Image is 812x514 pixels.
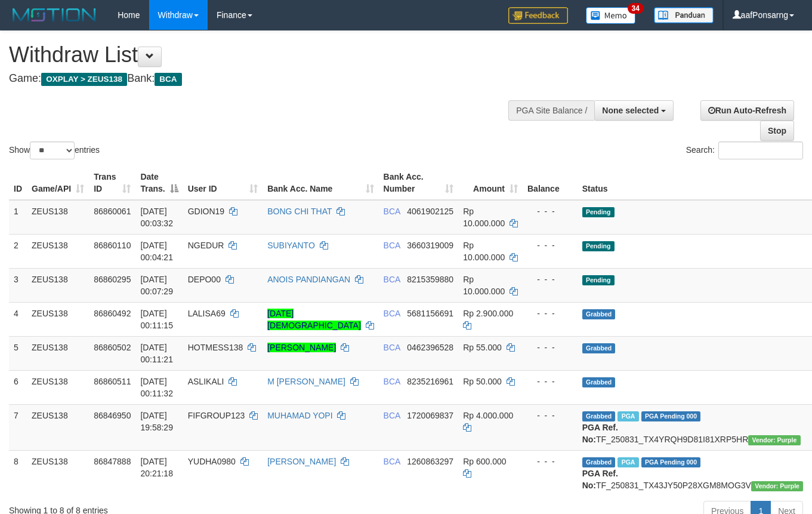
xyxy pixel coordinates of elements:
[27,234,89,268] td: ZEUS138
[407,457,453,466] span: Copy 1260863297 to clipboard
[9,268,27,302] td: 3
[527,376,573,387] div: - - -
[188,343,243,352] span: HOTMESS138
[582,423,618,444] b: PGA Ref. No:
[267,309,361,330] a: [DATE][DEMOGRAPHIC_DATA]
[89,166,135,200] th: Trans ID: activate to sort column ascending
[9,200,27,235] td: 1
[582,411,616,421] span: Grabbed
[188,309,226,318] span: LALISA69
[760,121,794,141] a: Stop
[267,377,345,386] a: M [PERSON_NAME]
[188,411,245,420] span: FIFGROUP123
[9,370,27,404] td: 6
[140,377,173,398] span: [DATE] 00:11:32
[27,268,89,302] td: ZEUS138
[582,309,616,319] span: Grabbed
[407,207,453,216] span: Copy 4061902125 to clipboard
[748,435,800,445] span: Vendor URL: https://trx4.1velocity.biz
[9,234,27,268] td: 2
[140,411,173,432] span: [DATE] 19:58:29
[527,455,573,467] div: - - -
[140,309,173,330] span: [DATE] 00:11:15
[582,457,616,467] span: Grabbed
[140,275,173,296] span: [DATE] 00:07:29
[384,457,400,466] span: BCA
[267,343,336,352] a: [PERSON_NAME]
[654,7,714,23] img: panduan.png
[527,239,573,251] div: - - -
[27,302,89,336] td: ZEUS138
[188,275,221,284] span: DEPO00
[527,205,573,217] div: - - -
[582,377,616,387] span: Grabbed
[582,207,615,217] span: Pending
[263,166,378,200] th: Bank Acc. Name: activate to sort column ascending
[594,100,674,121] button: None selected
[463,309,513,318] span: Rp 2.900.000
[384,343,400,352] span: BCA
[618,457,638,467] span: Marked by aafnoeunsreypich
[641,411,701,421] span: PGA Pending
[140,343,173,364] span: [DATE] 00:11:21
[9,141,100,159] label: Show entries
[30,141,75,159] select: Showentries
[463,343,502,352] span: Rp 55.000
[140,457,173,478] span: [DATE] 20:21:18
[27,370,89,404] td: ZEUS138
[602,106,659,115] span: None selected
[94,411,131,420] span: 86846950
[27,404,89,450] td: ZEUS138
[384,207,400,216] span: BCA
[27,450,89,496] td: ZEUS138
[188,377,224,386] span: ASLIKALI
[9,302,27,336] td: 4
[527,410,573,421] div: - - -
[578,404,808,450] td: TF_250831_TX4YRQH9D81I81XRP5HR
[527,341,573,353] div: - - -
[686,141,803,159] label: Search:
[27,200,89,235] td: ZEUS138
[140,207,173,228] span: [DATE] 00:03:32
[523,166,578,200] th: Balance
[718,141,803,159] input: Search:
[407,241,453,250] span: Copy 3660319009 to clipboard
[463,377,502,386] span: Rp 50.000
[527,273,573,285] div: - - -
[407,343,453,352] span: Copy 0462396528 to clipboard
[508,7,568,24] img: Feedback.jpg
[94,457,131,466] span: 86847888
[463,207,505,228] span: Rp 10.000.000
[407,411,453,420] span: Copy 1720069837 to clipboard
[267,207,332,216] a: BONG CHI THAT
[9,166,27,200] th: ID
[384,309,400,318] span: BCA
[582,275,615,285] span: Pending
[41,73,127,86] span: OXPLAY > ZEUS138
[463,241,505,262] span: Rp 10.000.000
[9,43,529,67] h1: Withdraw List
[582,241,615,251] span: Pending
[379,166,459,200] th: Bank Acc. Number: activate to sort column ascending
[9,336,27,370] td: 5
[267,275,350,284] a: ANOIS PANDIANGAN
[582,469,618,490] b: PGA Ref. No:
[27,336,89,370] td: ZEUS138
[384,275,400,284] span: BCA
[407,275,453,284] span: Copy 8215359880 to clipboard
[94,275,131,284] span: 86860295
[508,100,594,121] div: PGA Site Balance /
[407,377,453,386] span: Copy 8235216961 to clipboard
[9,73,529,85] h4: Game: Bank:
[155,73,181,86] span: BCA
[267,411,332,420] a: MUHAMAD YOPI
[586,7,636,24] img: Button%20Memo.svg
[463,457,506,466] span: Rp 600.000
[578,450,808,496] td: TF_250831_TX43JY50P28XGM8MOG3V
[9,404,27,450] td: 7
[463,411,513,420] span: Rp 4.000.000
[94,343,131,352] span: 86860502
[188,457,236,466] span: YUDHA0980
[188,241,224,250] span: NGEDUR
[527,307,573,319] div: - - -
